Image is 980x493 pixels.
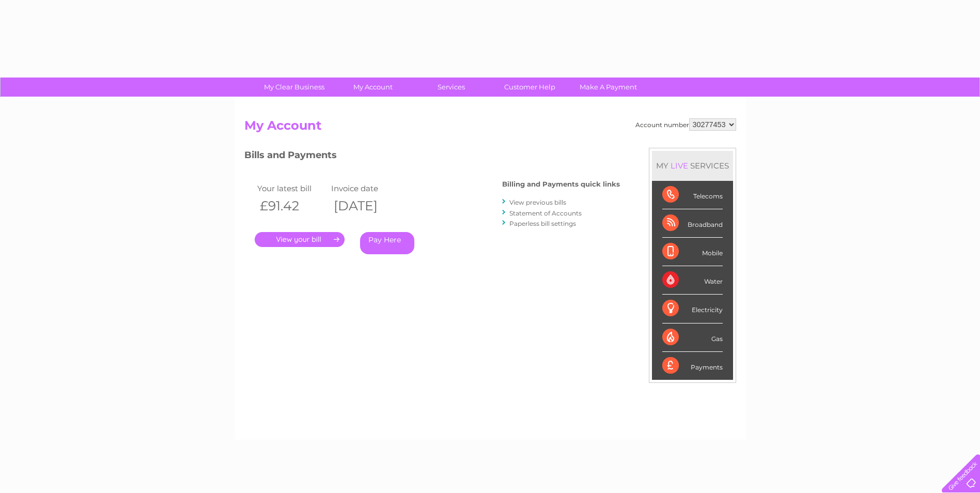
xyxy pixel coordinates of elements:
[252,78,337,97] a: My Clear Business
[409,78,494,97] a: Services
[255,181,329,195] td: Your latest bill
[509,220,576,227] a: Paperless bill settings
[662,238,723,266] div: Mobile
[502,180,620,188] h4: Billing and Payments quick links
[662,266,723,295] div: Water
[668,161,690,171] div: LIVE
[255,195,329,217] th: £91.42
[652,151,733,180] div: MY SERVICES
[509,209,582,217] a: Statement of Accounts
[360,232,414,254] a: Pay Here
[244,148,620,166] h3: Bills and Payments
[662,209,723,238] div: Broadband
[255,232,345,247] a: .
[662,352,723,380] div: Payments
[662,181,723,209] div: Telecoms
[662,323,723,352] div: Gas
[566,78,651,97] a: Make A Payment
[635,118,736,131] div: Account number
[330,78,415,97] a: My Account
[244,118,736,138] h2: My Account
[329,195,403,217] th: [DATE]
[509,198,566,206] a: View previous bills
[662,295,723,323] div: Electricity
[329,181,403,195] td: Invoice date
[487,78,572,97] a: Customer Help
